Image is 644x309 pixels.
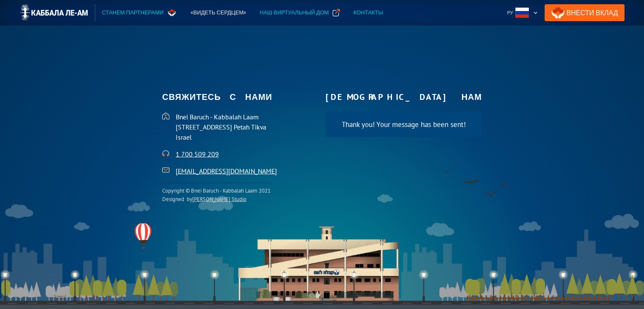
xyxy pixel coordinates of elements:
a: [PERSON_NAME] Studio [192,196,246,203]
h2: Свяжитесь с нами [162,88,319,105]
div: kab1-Russian success [326,112,482,137]
p: Bnei Baruch - Kabbalah Laam [STREET_ADDRESS] Petah Tikva Israel [176,112,319,142]
div: Контакты [354,8,383,17]
div: Designed by [162,195,271,204]
div: Copyright © Bnei Baruch - Kabbalah Laam 2021 [162,187,271,195]
a: Наш виртуальный дом [253,4,346,21]
a: Станем партнерами [95,4,184,21]
a: [EMAIL_ADDRESS][DOMAIN_NAME] [176,167,277,175]
div: Ру [507,8,513,17]
a: Контакты [347,4,390,21]
a: 1 700 509 209 [176,150,219,158]
a: «Видеть сердцем» [184,4,253,21]
div: «Видеть сердцем» [191,8,246,17]
div: Ру [504,4,541,21]
div: Станем партнерами [102,8,164,17]
div: Thank you! Your message has been sent! [334,120,474,129]
div: Наш виртуальный дом [260,8,329,17]
a: Внести Вклад [544,4,625,21]
h2: [DEMOGRAPHIC_DATA] нам [326,88,482,105]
